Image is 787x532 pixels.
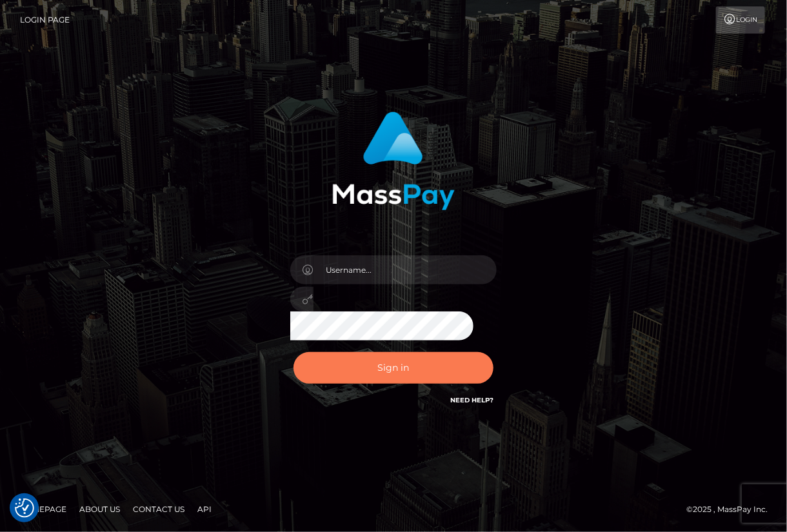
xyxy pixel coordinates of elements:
[314,255,497,284] input: Username...
[294,352,493,384] button: Sign in
[450,396,493,404] a: Need Help?
[192,499,217,519] a: API
[15,498,34,518] button: Consent Preferences
[128,499,190,519] a: Contact Us
[332,112,455,210] img: MassPay Login
[716,6,765,34] a: Login
[74,499,125,519] a: About Us
[15,498,34,518] img: Revisit consent button
[14,499,72,519] a: Homepage
[20,6,70,34] a: Login Page
[686,502,777,517] div: © 2025 , MassPay Inc.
